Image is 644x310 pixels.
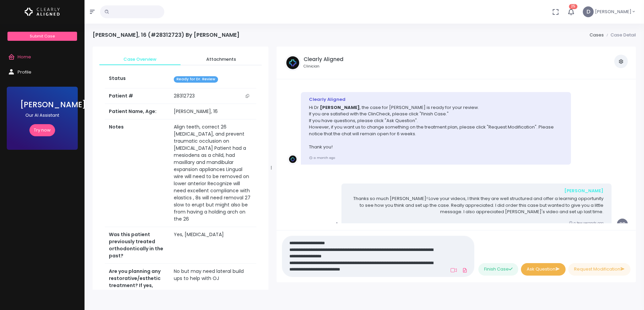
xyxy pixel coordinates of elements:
th: Was this patient previously treated orthodontically in the past? [105,227,170,264]
small: Clinician [304,64,343,69]
span: 25 [569,4,577,9]
a: Try now [29,124,55,137]
button: Ask Question [521,263,566,276]
span: [PERSON_NAME] [595,8,631,15]
div: scrollable content [93,47,268,290]
div: [PERSON_NAME] [350,188,603,194]
td: 28312723 [170,88,256,104]
span: Profile [18,69,31,75]
div: scrollable content [282,85,630,224]
button: Finish Case [478,263,518,276]
span: D [583,6,594,17]
th: Status [105,71,170,88]
p: Hi Dr. , the case for [PERSON_NAME] is ready for your review. If you are satisfied with the ClinC... [309,104,563,150]
p: Our AI Assistant [20,112,64,119]
a: Add Files [461,264,469,276]
li: Case Detail [604,32,636,38]
p: Thanks so much [PERSON_NAME]! Love your videos, I think they are well structured and offer a lear... [350,195,603,215]
h5: Clearly Aligned [304,56,343,62]
b: [PERSON_NAME] [320,104,360,111]
td: Yes, [MEDICAL_DATA] [170,227,256,264]
span: Submit Case [30,33,55,39]
a: Add Loom Video [449,267,458,273]
span: Attachments [186,56,256,63]
td: [PERSON_NAME], 16 [170,104,256,119]
td: Align teeth, correct 26 [MEDICAL_DATA], and prevent traumatic occlusion on [MEDICAL_DATA] Patient... [170,119,256,227]
span: Case Reviewed [431,75,482,85]
a: Cases [590,32,604,38]
h4: [PERSON_NAME], 16 (#28312723) By [PERSON_NAME] [93,32,239,38]
th: Notes [105,119,170,227]
h3: [PERSON_NAME] [20,100,64,109]
small: a few seconds ago [569,221,603,225]
span: DB [617,219,628,229]
span: Home [18,54,31,60]
th: Are you planning any restorative/esthetic treatment? If yes, what are you planning? [105,264,170,308]
button: Request Modification [568,263,630,276]
img: Logo Horizontal [25,5,60,19]
div: Clearly Aligned [309,96,563,103]
span: Case Overview [105,56,175,63]
small: a month ago [309,156,335,160]
th: Patient # [105,88,170,104]
th: Patient Name, Age: [105,104,170,119]
a: Submit Case [7,32,77,41]
td: No but may need lateral build ups to help with OJ [170,264,256,308]
span: Ready for Dr. Review [174,76,218,83]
